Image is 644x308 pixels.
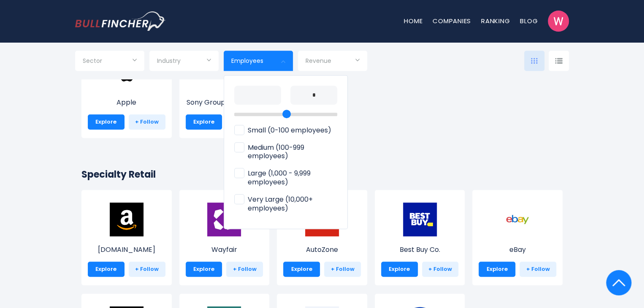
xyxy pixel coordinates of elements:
[231,57,263,65] span: Employees
[234,195,337,213] span: Very Large (10,000+ employees)
[433,16,471,25] a: Companies
[75,11,166,31] img: bullfincher logo
[404,16,422,25] a: Home
[306,57,331,65] span: Revenue
[520,16,538,25] a: Blog
[75,11,166,31] a: Go to homepage
[234,126,331,135] span: Small (0-100 employees)
[234,143,337,161] span: Medium (100-999 employees)
[481,16,510,25] a: Ranking
[234,169,337,187] span: Large (1,000 - 9,999 employees)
